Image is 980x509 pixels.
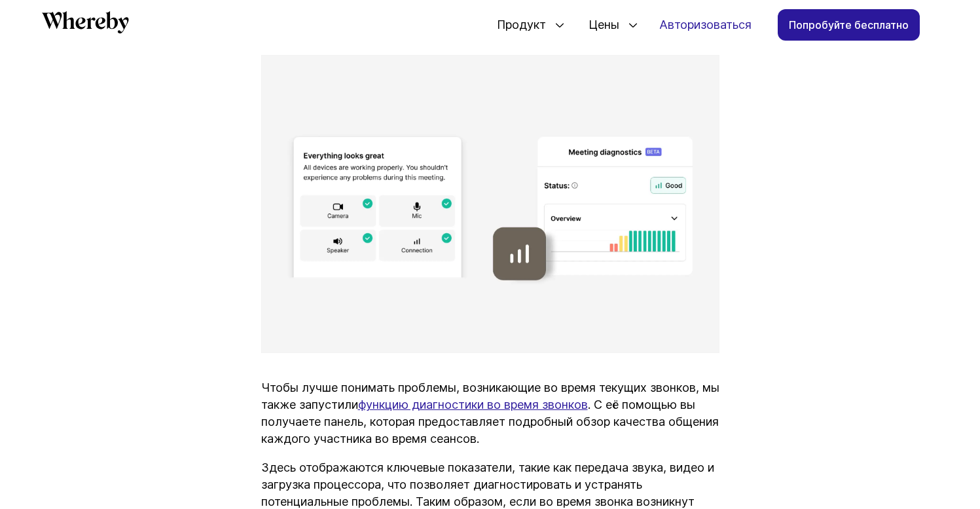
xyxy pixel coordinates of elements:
[42,11,129,38] a: При этом
[649,10,762,40] a: Авторизоваться
[659,18,752,31] font: Авторизоваться
[789,18,909,31] font: Попробуйте бесплатно
[589,18,619,31] font: Цены
[42,11,129,33] svg: При этом
[261,398,719,445] font: . С её помощью вы получаете панель, которая предоставляет подробный обзор качества общения каждог...
[497,18,546,31] font: Продукт
[778,9,920,41] a: Попробуйте бесплатно
[358,398,588,411] a: функцию диагностики во время звонков
[261,381,719,411] font: Чтобы лучше понимать проблемы, возникающие во время текущих звонков, мы также запустили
